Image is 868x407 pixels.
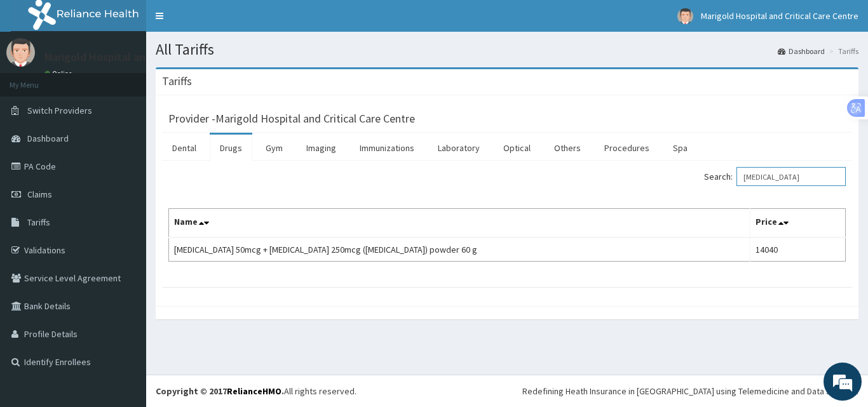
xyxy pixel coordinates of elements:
a: Immunizations [349,135,424,161]
a: Spa [663,135,698,161]
img: d_794563401_company_1708531726252_794563401 [24,63,51,95]
a: Dashboard [778,46,825,57]
p: Marigold Hospital and Critical Care Centre [44,51,251,63]
h1: All Tariffs [156,41,858,58]
th: Price [750,209,845,238]
div: Redefining Heath Insurance in [GEOGRAPHIC_DATA] using Telemedicine and Data Science! [522,385,858,397]
strong: Copyright © 2017 . [156,385,284,397]
span: Switch Providers [27,105,92,116]
li: Tariffs [826,46,858,57]
h3: Tariffs [162,76,192,87]
td: 14040 [750,237,845,262]
div: Chat with us now [66,71,214,88]
img: User Image [677,8,693,24]
img: User Image [6,38,35,67]
td: [MEDICAL_DATA] 50mcg + [MEDICAL_DATA] 250mcg ([MEDICAL_DATA]) powder 60 g [169,237,750,262]
a: Procedures [594,135,660,161]
span: Claims [27,189,52,200]
span: We're online! [74,123,175,251]
a: Dental [162,135,207,161]
div: Minimize live chat window [208,6,239,37]
a: Laboratory [428,135,490,161]
a: Others [544,135,591,161]
h3: Provider - Marigold Hospital and Critical Care Centre [168,113,415,124]
span: Tariffs [27,217,50,228]
textarea: Type your message and hit 'Enter' [6,272,242,316]
label: Search: [704,167,846,186]
footer: All rights reserved. [146,375,868,407]
a: Optical [493,135,541,161]
a: Online [44,69,75,78]
input: Search: [736,167,846,186]
a: Drugs [210,135,252,161]
span: Marigold Hospital and Critical Care Centre [701,10,858,22]
a: Imaging [296,135,346,161]
a: RelianceHMO [227,385,281,397]
th: Name [169,209,750,238]
a: Gym [255,135,293,161]
span: Dashboard [27,133,69,144]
